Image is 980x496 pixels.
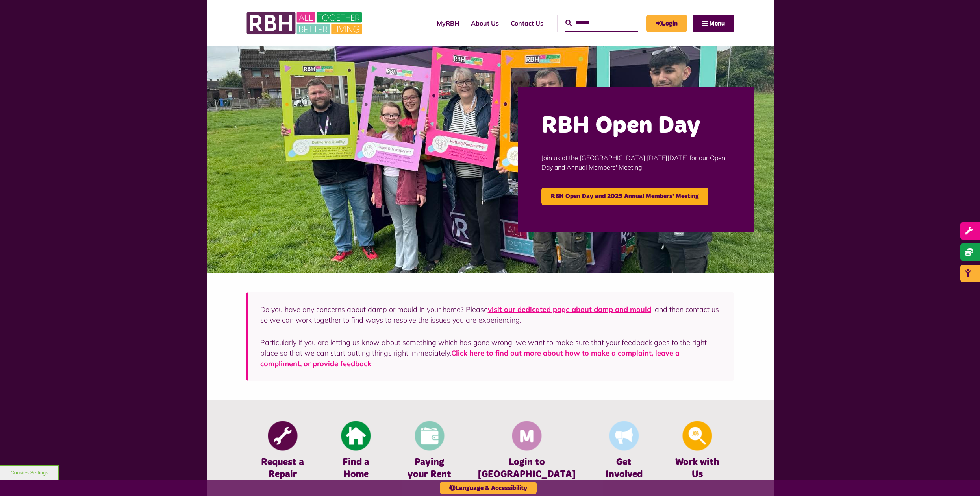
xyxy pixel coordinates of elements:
iframe: Netcall Web Assistant for live chat [945,461,980,496]
h4: Work with Us [672,456,722,481]
p: Join us at the [GEOGRAPHIC_DATA] [DATE][DATE] for our Open Day and Annual Members' Meeting [541,141,730,184]
h4: Request a Repair [258,456,308,481]
a: RBH Open Day and 2025 Annual Members' Meeting [541,188,708,205]
button: Language & Accessibility [440,482,537,494]
a: visit our dedicated page about damp and mould [488,305,651,314]
a: Click here to find out more about how to make a complaint, leave a compliment, or provide feedback [260,348,680,368]
h4: Login to [GEOGRAPHIC_DATA] [478,456,576,481]
h2: RBH Open Day [541,111,730,141]
img: Pay Rent [415,421,444,451]
img: Find A Home [341,421,371,451]
img: Report Repair [268,421,297,451]
img: RBH [246,8,364,39]
span: Menu [709,20,725,27]
h4: Paying your Rent [404,456,454,481]
a: About Us [465,13,505,34]
h4: Get Involved [599,456,649,481]
p: Particularly if you are letting us know about something which has gone wrong, we want to make sur... [260,337,722,369]
p: Do you have any concerns about damp or mould in your home? Please , and then contact us so we can... [260,304,722,325]
a: Contact Us [505,13,549,34]
img: Get Involved [609,421,639,451]
img: Membership And Mutuality [512,421,541,451]
a: MyRBH [431,13,465,34]
img: Looking For A Job [683,421,712,451]
img: Image (22) [207,46,774,273]
h4: Find a Home [331,456,381,481]
a: MyRBH [646,15,687,32]
button: Navigation [693,15,734,32]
